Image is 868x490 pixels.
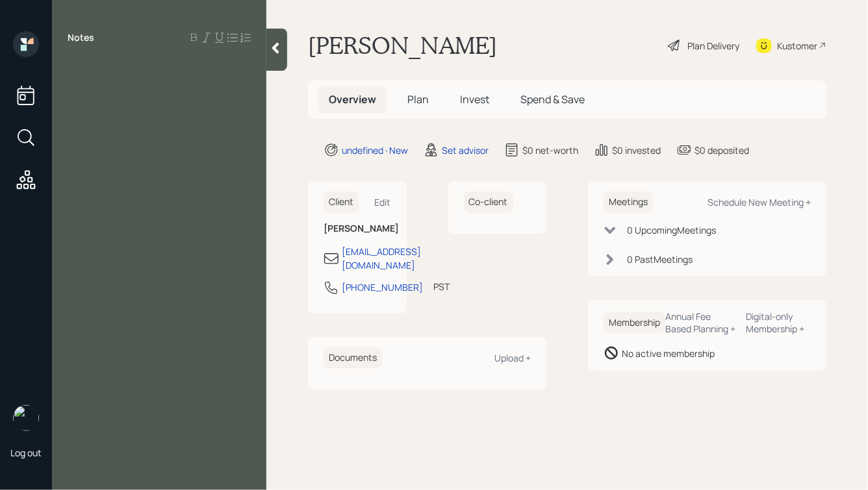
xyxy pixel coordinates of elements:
div: Edit [375,196,391,208]
div: Annual Fee Based Planning + [665,310,736,335]
div: 0 Upcoming Meeting s [627,223,716,237]
div: $0 invested [612,143,661,157]
h6: Client [324,191,359,213]
div: Schedule New Meeting + [708,196,811,208]
h6: Documents [324,347,382,369]
div: Log out [10,447,42,459]
span: Plan [407,92,429,106]
label: Notes [68,31,94,44]
span: Overview [329,92,376,106]
div: Plan Delivery [687,39,739,53]
h6: Membership [604,312,665,334]
img: hunter_neumayer.jpg [13,405,39,431]
h1: [PERSON_NAME] [308,31,497,60]
div: No active membership [622,347,715,360]
div: undefined · New [342,143,408,157]
h6: Meetings [604,191,653,213]
h6: [PERSON_NAME] [324,223,391,234]
div: $0 net-worth [522,143,578,157]
div: PST [433,280,450,293]
div: Upload + [494,352,531,364]
div: Digital-only Membership + [747,310,811,335]
span: Spend & Save [520,92,585,106]
span: Invest [460,92,489,106]
div: $0 deposited [695,143,749,157]
div: 0 Past Meeting s [627,252,693,266]
h6: Co-client [464,191,513,213]
div: [PHONE_NUMBER] [342,280,423,294]
div: [EMAIL_ADDRESS][DOMAIN_NAME] [342,245,421,272]
div: Set advisor [442,143,489,157]
div: Kustomer [777,39,817,53]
